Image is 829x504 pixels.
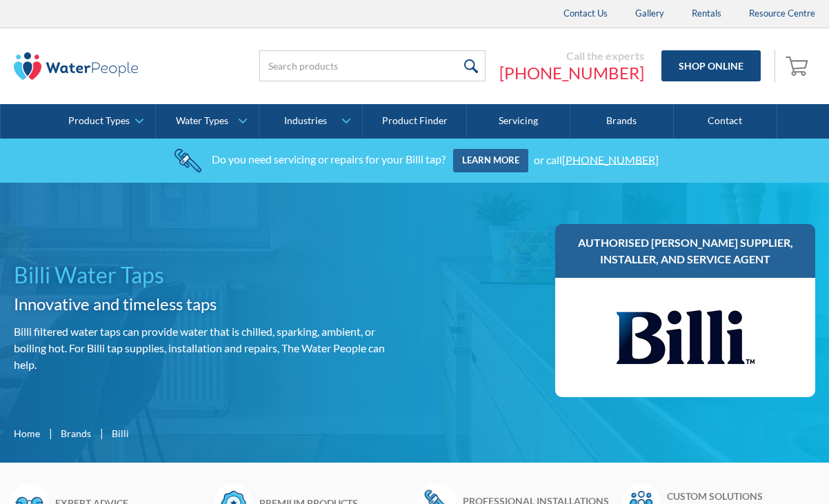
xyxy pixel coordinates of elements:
a: Water Types [156,104,259,139]
div: Water Types [176,115,228,127]
a: Servicing [467,104,570,139]
a: [PHONE_NUMBER] [499,63,644,83]
p: Billi filtered water taps can provide water that is chilled, sparking, ambient, or boiling hot. F... [14,323,409,373]
div: | [98,425,105,441]
h3: Authorised [PERSON_NAME] supplier, installer, and service agent [569,234,801,268]
div: Call the experts [499,49,644,63]
a: Open empty cart [782,50,815,83]
a: Product Types [52,104,155,139]
a: Brands [61,426,91,441]
a: Contact [674,104,777,139]
a: Learn more [453,149,528,172]
a: Industries [259,104,362,139]
a: Brands [570,104,674,139]
input: Search products [259,50,486,81]
h1: Billi Water Taps [14,259,409,292]
img: The Water People [14,52,138,80]
div: or call [534,152,659,165]
div: Billi [112,426,129,441]
div: Product Types [68,115,130,127]
a: Home [14,426,40,441]
a: Shop Online [661,50,761,81]
div: Do you need servicing or repairs for your Billi tap? [212,152,446,165]
img: shopping cart [786,54,812,77]
img: Billi [617,292,755,383]
a: [PHONE_NUMBER] [562,152,659,165]
div: | [47,425,54,441]
h2: Innovative and timeless taps [14,292,409,316]
a: Product Finder [363,104,466,139]
div: Industries [284,115,327,127]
